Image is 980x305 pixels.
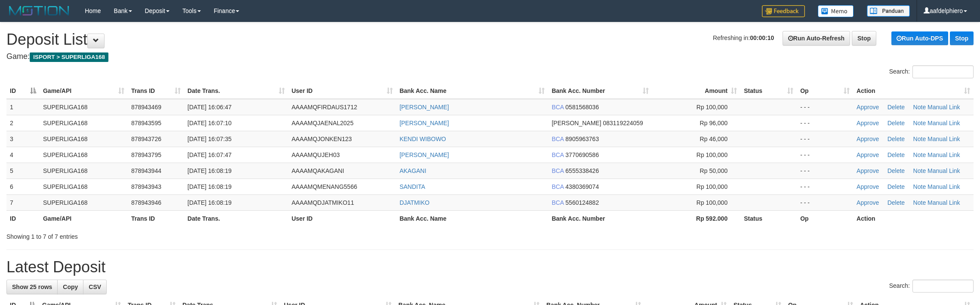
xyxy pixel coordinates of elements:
[889,65,974,78] label: Search:
[40,147,128,163] td: SUPERLIGA168
[797,147,853,163] td: - - -
[857,167,879,174] a: Approve
[288,83,396,99] th: User ID: activate to sort column ascending
[913,151,926,158] a: Note
[400,104,449,111] a: [PERSON_NAME]
[913,183,926,190] a: Note
[40,83,128,99] th: Game/API: activate to sort column ascending
[797,99,853,115] td: - - -
[292,167,344,174] span: AAAAMQAKAGANI
[552,104,564,111] span: BCA
[40,115,128,131] td: SUPERLIGA168
[928,199,960,206] a: Manual Link
[857,199,879,206] a: Approve
[888,183,905,190] a: Delete
[912,280,974,293] input: Search:
[6,194,40,210] td: 7
[292,120,354,126] span: AAAAMQJAENAL2025
[700,120,728,126] span: Rp 96,000
[548,83,652,99] th: Bank Acc. Number: activate to sort column ascending
[797,210,853,226] th: Op
[913,199,926,206] a: Note
[292,183,357,190] span: AAAAMQMENANG5566
[131,151,161,158] span: 878943795
[762,5,805,17] img: Feedback.jpg
[131,120,161,126] span: 878943595
[565,136,599,142] span: Copy 8905963763 to clipboard
[400,183,425,190] a: SANDITA
[928,120,960,126] a: Manual Link
[565,199,599,206] span: Copy 5560124882 to clipboard
[89,283,101,290] span: CSV
[857,136,879,142] a: Approve
[292,104,357,111] span: AAAAMQFIRDAUS1712
[750,34,774,41] strong: 00:00:10
[928,136,960,142] a: Manual Link
[40,99,128,115] td: SUPERLIGA168
[57,280,83,294] a: Copy
[603,120,643,126] span: Copy 083119224059 to clipboard
[700,167,728,174] span: Rp 50,000
[184,83,288,99] th: Date Trans.: activate to sort column ascending
[928,183,960,190] a: Manual Link
[188,120,231,126] span: [DATE] 16:07:10
[552,167,564,174] span: BCA
[867,5,910,17] img: panduan.png
[928,167,960,174] a: Manual Link
[565,151,599,158] span: Copy 3770690586 to clipboard
[797,194,853,210] td: - - -
[857,104,879,111] a: Approve
[552,183,564,190] span: BCA
[857,151,879,158] a: Approve
[857,120,879,126] a: Approve
[852,31,876,46] a: Stop
[292,151,340,158] span: AAAAMQUJEH03
[652,83,740,99] th: Amount: activate to sort column ascending
[30,52,108,62] span: ISPORT > SUPERLIGA168
[128,210,184,226] th: Trans ID
[891,31,948,45] a: Run Auto-DPS
[40,210,128,226] th: Game/API
[696,183,727,190] span: Rp 100,000
[797,179,853,194] td: - - -
[950,31,974,45] a: Stop
[396,83,549,99] th: Bank Acc. Name: activate to sort column ascending
[912,65,974,78] input: Search:
[400,120,449,126] a: [PERSON_NAME]
[292,199,354,206] span: AAAAMQDJATMIKO11
[188,151,231,158] span: [DATE] 16:07:47
[928,104,960,111] a: Manual Link
[853,210,974,226] th: Action
[83,280,107,294] a: CSV
[6,31,974,48] h1: Deposit List
[396,210,549,226] th: Bank Acc. Name
[40,131,128,147] td: SUPERLIGA168
[888,167,905,174] a: Delete
[548,210,652,226] th: Bank Acc. Number
[6,280,58,294] a: Show 25 rows
[6,83,40,99] th: ID: activate to sort column descending
[188,167,231,174] span: [DATE] 16:08:19
[696,151,727,158] span: Rp 100,000
[6,147,40,163] td: 4
[40,194,128,210] td: SUPERLIGA168
[63,283,78,290] span: Copy
[184,210,288,226] th: Date Trans.
[6,259,974,276] h1: Latest Deposit
[12,283,52,290] span: Show 25 rows
[131,167,161,174] span: 878943944
[6,229,402,241] div: Showing 1 to 7 of 7 entries
[888,104,905,111] a: Delete
[6,210,40,226] th: ID
[6,163,40,179] td: 5
[565,104,599,111] span: Copy 0581568036 to clipboard
[552,151,564,158] span: BCA
[6,99,40,115] td: 1
[565,183,599,190] span: Copy 4380369074 to clipboard
[797,163,853,179] td: - - -
[853,83,974,99] th: Action: activate to sort column ascending
[797,115,853,131] td: - - -
[40,163,128,179] td: SUPERLIGA168
[913,104,926,111] a: Note
[783,31,850,46] a: Run Auto-Refresh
